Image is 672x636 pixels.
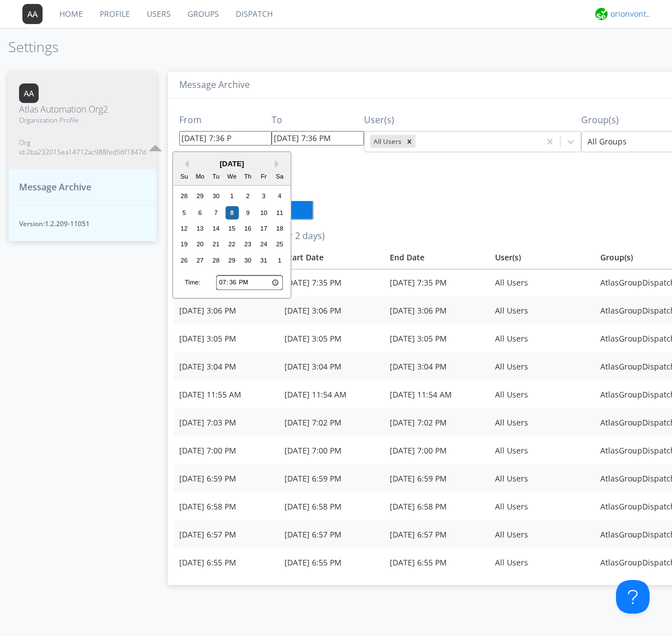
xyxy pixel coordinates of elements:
[193,190,207,203] div: Choose Monday, September 29th, 2025
[284,277,379,288] div: [DATE] 7:35 PM
[19,219,146,228] span: Version: 1.2.209-11051
[495,389,589,400] div: All Users
[390,445,484,456] div: [DATE] 7:00 PM
[284,445,379,456] div: [DATE] 7:00 PM
[179,445,273,456] div: [DATE] 7:00 PM
[225,190,239,203] div: Choose Wednesday, October 1st, 2025
[390,389,484,400] div: [DATE] 11:54 AM
[179,501,273,512] div: [DATE] 6:58 PM
[178,238,191,251] div: Choose Sunday, October 19th, 2025
[173,158,291,169] div: [DATE]
[241,170,255,184] div: Th
[179,305,273,316] div: [DATE] 3:06 PM
[495,501,589,512] div: All Users
[8,169,157,205] button: Message Archive
[241,222,255,235] div: Choose Thursday, October 16th, 2025
[390,473,484,484] div: [DATE] 6:59 PM
[489,246,595,269] th: User(s)
[495,417,589,428] div: All Users
[225,254,239,267] div: Choose Wednesday, October 29th, 2025
[495,473,589,484] div: All Users
[22,4,43,24] img: 373638.png
[179,557,273,568] div: [DATE] 6:55 PM
[179,115,272,125] h3: From
[284,333,379,344] div: [DATE] 3:05 PM
[185,278,200,287] div: Time:
[178,190,191,203] div: Choose Sunday, September 28th, 2025
[8,72,157,169] button: Atlas Automation Org2Organization ProfileOrg id:2ba232015ea14712ac988fed56f1847d
[241,254,255,267] div: Choose Thursday, October 30th, 2025
[216,275,283,290] input: Time
[225,206,239,219] div: Choose Wednesday, October 8th, 2025
[225,222,239,235] div: Choose Wednesday, October 15th, 2025
[257,238,270,251] div: Choose Friday, October 24th, 2025
[19,181,91,194] span: Message Archive
[8,205,157,241] button: Version:1.2.209-11051
[179,529,273,540] div: [DATE] 6:57 PM
[19,138,146,157] span: Org id: 2ba232015ea14712ac988fed56f1847d
[225,170,239,184] div: We
[390,361,484,372] div: [DATE] 3:04 PM
[257,222,270,235] div: Choose Friday, October 17th, 2025
[390,529,484,540] div: [DATE] 6:57 PM
[284,529,379,540] div: [DATE] 6:57 PM
[193,254,207,267] div: Choose Monday, October 27th, 2025
[273,206,287,219] div: Choose Saturday, October 11th, 2025
[257,206,270,219] div: Choose Friday, October 10th, 2025
[181,160,189,168] button: Previous Month
[284,473,379,484] div: [DATE] 6:59 PM
[495,529,589,540] div: All Users
[179,333,273,344] div: [DATE] 3:05 PM
[390,277,484,288] div: [DATE] 7:35 PM
[284,305,379,316] div: [DATE] 3:06 PM
[193,222,207,235] div: Choose Monday, October 13th, 2025
[241,238,255,251] div: Choose Thursday, October 23rd, 2025
[390,557,484,568] div: [DATE] 6:55 PM
[209,206,223,219] div: Choose Tuesday, October 7th, 2025
[279,246,384,269] th: Toggle SortBy
[179,417,273,428] div: [DATE] 7:03 PM
[284,417,379,428] div: [DATE] 7:02 PM
[284,361,379,372] div: [DATE] 3:04 PM
[273,238,287,251] div: Choose Saturday, October 25th, 2025
[178,206,191,219] div: Choose Sunday, October 5th, 2025
[495,445,589,456] div: All Users
[273,170,287,184] div: Sa
[390,501,484,512] div: [DATE] 6:58 PM
[364,115,581,125] h3: User(s)
[610,8,652,20] div: orionvontas+atlas+automation+org2
[179,473,273,484] div: [DATE] 6:59 PM
[19,115,146,125] span: Organization Profile
[179,389,273,400] div: [DATE] 11:55 AM
[193,170,207,184] div: Mo
[178,254,191,267] div: Choose Sunday, October 26th, 2025
[284,557,379,568] div: [DATE] 6:55 PM
[273,222,287,235] div: Choose Saturday, October 18th, 2025
[209,254,223,267] div: Choose Tuesday, October 28th, 2025
[209,238,223,251] div: Choose Tuesday, October 21st, 2025
[390,305,484,316] div: [DATE] 3:06 PM
[495,333,589,344] div: All Users
[19,103,146,116] span: Atlas Automation Org2
[176,189,288,268] div: month 2025-10
[225,238,239,251] div: Choose Wednesday, October 22nd, 2025
[257,170,270,184] div: Fr
[193,206,207,219] div: Choose Monday, October 6th, 2025
[273,254,287,267] div: Choose Saturday, November 1st, 2025
[272,115,364,125] h3: To
[495,305,589,316] div: All Users
[209,170,223,184] div: Tu
[241,206,255,219] div: Choose Thursday, October 9th, 2025
[495,277,589,288] div: All Users
[595,8,608,20] img: 29d36aed6fa347d5a1537e7736e6aa13
[257,190,270,203] div: Choose Friday, October 3rd, 2025
[275,160,283,168] button: Next Month
[390,417,484,428] div: [DATE] 7:02 PM
[179,361,273,372] div: [DATE] 3:04 PM
[257,254,270,267] div: Choose Friday, October 31st, 2025
[193,238,207,251] div: Choose Monday, October 20th, 2025
[370,135,403,148] div: All Users
[284,389,379,400] div: [DATE] 11:54 AM
[178,222,191,235] div: Choose Sunday, October 12th, 2025
[495,557,589,568] div: All Users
